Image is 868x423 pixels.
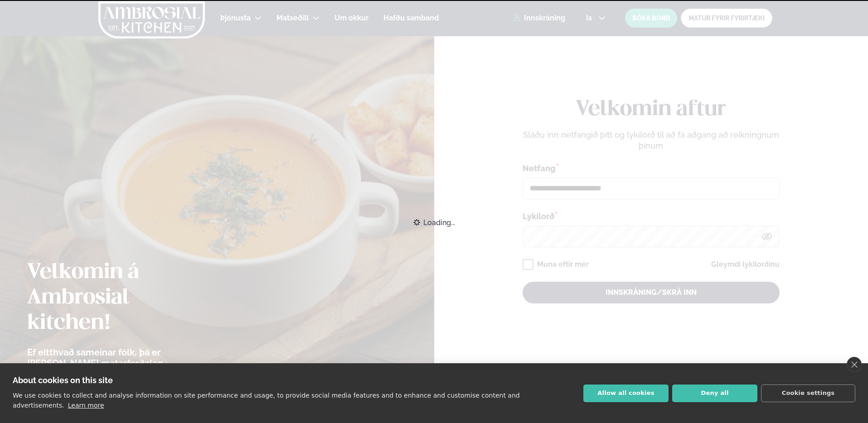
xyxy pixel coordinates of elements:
[761,385,855,402] button: Cookie settings
[583,385,669,402] button: Allow all cookies
[68,402,104,409] a: Learn more
[13,375,113,385] strong: About cookies on this site
[847,357,862,372] a: close
[423,212,455,232] span: Loading...
[672,385,757,402] button: Deny all
[13,392,520,409] p: We use cookies to collect and analyse information on site performance and usage, to provide socia...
